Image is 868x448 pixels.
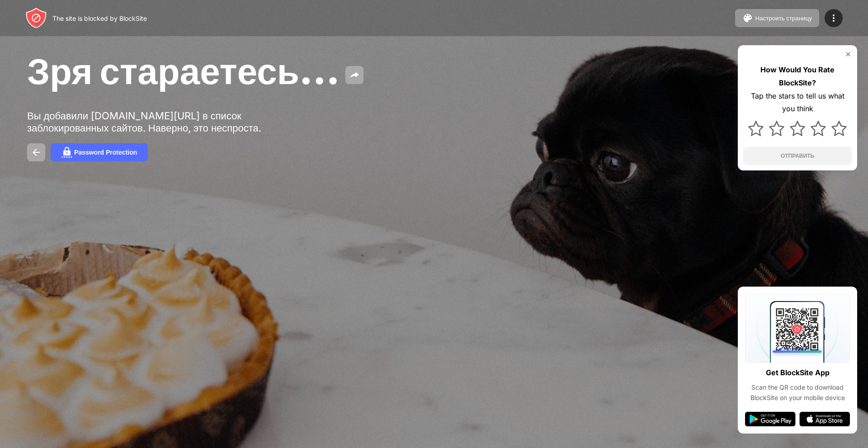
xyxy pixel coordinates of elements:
[745,294,850,363] img: qrcode.svg
[743,90,852,116] div: Tap the stars to tell us what you think
[831,121,847,136] img: star.svg
[735,9,819,27] button: Настроить страницу
[742,13,753,24] img: pallet.svg
[745,412,796,426] img: google-play.svg
[748,121,764,136] img: star.svg
[755,15,812,22] div: Настроить страницу
[828,13,839,24] img: menu-icon.svg
[74,149,137,156] div: Password Protection
[25,7,47,29] img: header-logo.svg
[52,14,147,22] div: The site is blocked by BlockSite
[27,49,340,93] span: Зря стараетесь…
[766,366,830,379] div: Get BlockSite App
[745,382,850,403] div: Scan the QR code to download BlockSite on your mobile device
[31,147,42,158] img: back.svg
[799,412,850,426] img: app-store.svg
[743,63,852,90] div: How Would You Rate BlockSite?
[769,121,784,136] img: star.svg
[811,121,826,136] img: star.svg
[51,143,148,161] button: Password Protection
[743,147,852,165] button: ОТПРАВИТЬ
[844,51,852,58] img: rate-us-close.svg
[61,147,72,158] img: password.svg
[349,70,360,80] img: share.svg
[790,121,805,136] img: star.svg
[27,110,307,134] div: Вы добавили [DOMAIN_NAME][URL] в список заблокированных сайтов. Наверно, это неспроста.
